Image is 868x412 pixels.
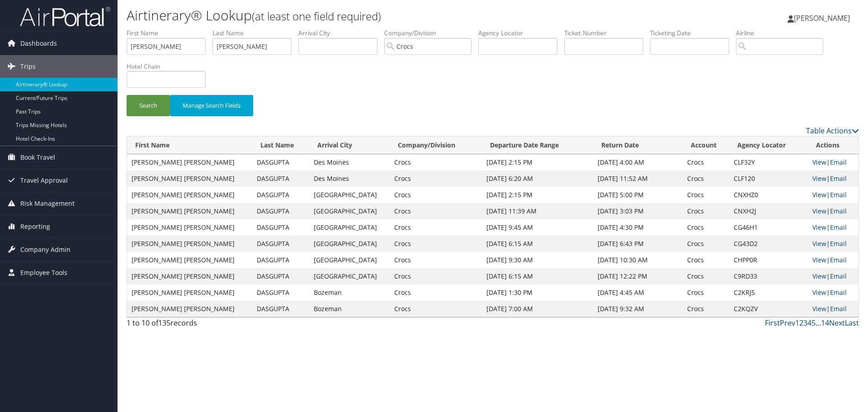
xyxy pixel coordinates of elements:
[252,252,309,268] td: DASGUPTA
[20,169,68,192] span: Travel Approval
[683,170,730,187] td: Crocs
[794,13,850,23] span: [PERSON_NAME]
[390,219,482,236] td: Crocs
[808,154,859,170] td: |
[683,252,730,268] td: Crocs
[127,301,252,317] td: [PERSON_NAME] [PERSON_NAME]
[830,174,847,183] a: Email
[683,219,730,236] td: Crocs
[390,284,482,301] td: Crocs
[127,219,252,236] td: [PERSON_NAME] [PERSON_NAME]
[482,252,593,268] td: [DATE] 9:30 AM
[390,154,482,170] td: Crocs
[298,28,384,38] label: Arrival City
[384,28,478,38] label: Company/Division
[564,28,650,38] label: Ticket Number
[252,203,309,219] td: DASGUPTA
[729,154,808,170] td: CLF32Y
[811,318,816,328] a: 5
[812,256,826,264] a: View
[482,236,593,252] td: [DATE] 6:15 AM
[683,301,730,317] td: Crocs
[830,223,847,232] a: Email
[821,318,829,328] a: 14
[482,219,593,236] td: [DATE] 9:45 AM
[808,203,859,219] td: |
[20,6,110,27] img: airportal-logo.png
[212,28,298,38] label: Last Name
[127,236,252,252] td: [PERSON_NAME] [PERSON_NAME]
[482,187,593,203] td: [DATE] 2:15 PM
[736,28,830,38] label: Airline
[20,261,67,284] span: Employee Tools
[729,252,808,268] td: CHPP0R
[309,187,390,203] td: [GEOGRAPHIC_DATA]
[20,32,57,55] span: Dashboards
[482,137,593,154] th: Departure Date Range: activate to sort column ascending
[390,187,482,203] td: Crocs
[593,154,682,170] td: [DATE] 4:00 AM
[482,170,593,187] td: [DATE] 6:20 AM
[808,236,859,252] td: |
[309,154,390,170] td: Des Moines
[127,203,252,219] td: [PERSON_NAME] [PERSON_NAME]
[127,170,252,187] td: [PERSON_NAME] [PERSON_NAME]
[390,137,482,154] th: Company/Division
[593,284,682,301] td: [DATE] 4:45 AM
[807,318,811,328] a: 4
[729,301,808,317] td: C2KQZV
[812,158,826,166] a: View
[158,318,170,328] span: 135
[830,190,847,199] a: Email
[729,284,808,301] td: C2KRJ5
[127,137,252,154] th: First Name: activate to sort column ascending
[593,268,682,284] td: [DATE] 12:22 PM
[482,301,593,317] td: [DATE] 7:00 AM
[808,137,859,154] th: Actions
[830,158,847,166] a: Email
[683,187,730,203] td: Crocs
[252,284,309,301] td: DASGUPTA
[806,126,859,136] a: Table Actions
[309,236,390,252] td: [GEOGRAPHIC_DATA]
[127,252,252,268] td: [PERSON_NAME] [PERSON_NAME]
[729,203,808,219] td: CNXH2J
[252,219,309,236] td: DASGUPTA
[808,170,859,187] td: |
[309,219,390,236] td: [GEOGRAPHIC_DATA]
[482,268,593,284] td: [DATE] 6:15 AM
[812,223,826,232] a: View
[808,187,859,203] td: |
[20,215,50,238] span: Reporting
[593,301,682,317] td: [DATE] 9:32 AM
[593,219,682,236] td: [DATE] 4:30 PM
[799,318,803,328] a: 2
[252,154,309,170] td: DASGUPTA
[829,318,845,328] a: Next
[683,154,730,170] td: Crocs
[593,187,682,203] td: [DATE] 5:00 PM
[729,236,808,252] td: CG43D2
[830,288,847,297] a: Email
[482,203,593,219] td: [DATE] 11:39 AM
[127,187,252,203] td: [PERSON_NAME] [PERSON_NAME]
[780,318,795,328] a: Prev
[252,170,309,187] td: DASGUPTA
[309,137,390,154] th: Arrival City: activate to sort column ascending
[830,272,847,280] a: Email
[390,252,482,268] td: Crocs
[729,268,808,284] td: C9RD33
[127,284,252,301] td: [PERSON_NAME] [PERSON_NAME]
[812,239,826,248] a: View
[390,236,482,252] td: Crocs
[309,252,390,268] td: [GEOGRAPHIC_DATA]
[127,317,300,333] div: 1 to 10 of records
[309,203,390,219] td: [GEOGRAPHIC_DATA]
[812,190,826,199] a: View
[812,272,826,280] a: View
[127,62,212,71] label: Hotel Chain
[20,55,36,78] span: Trips
[816,318,821,328] span: …
[808,284,859,301] td: |
[309,301,390,317] td: Bozeman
